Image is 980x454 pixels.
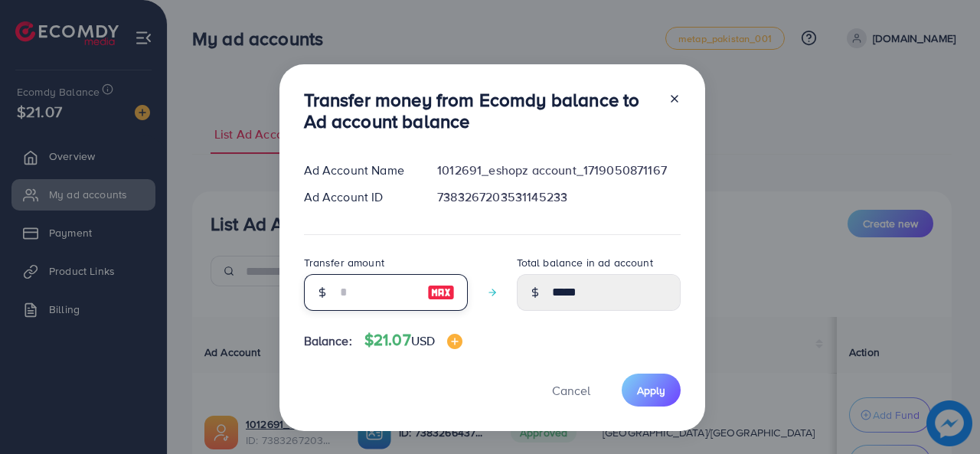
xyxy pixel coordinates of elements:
[411,332,435,349] span: USD
[304,332,352,350] span: Balance:
[427,283,455,302] img: image
[637,383,665,398] span: Apply
[425,188,692,206] div: 7383267203531145233
[304,255,384,270] label: Transfer amount
[517,255,653,270] label: Total balance in ad account
[304,89,656,133] h3: Transfer money from Ecomdy balance to Ad account balance
[552,382,590,399] span: Cancel
[292,188,426,206] div: Ad Account ID
[447,334,462,349] img: image
[425,162,692,179] div: 1012691_eshopz account_1719050871167
[622,374,681,407] button: Apply
[533,374,609,407] button: Cancel
[292,162,426,179] div: Ad Account Name
[364,331,462,350] h4: $21.07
